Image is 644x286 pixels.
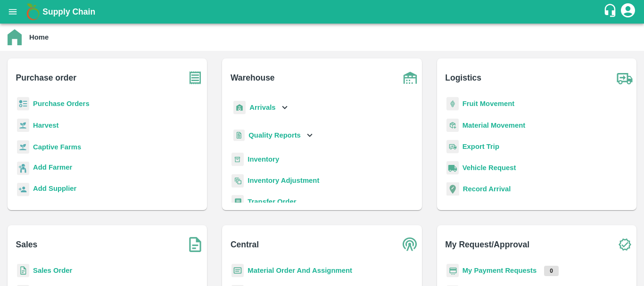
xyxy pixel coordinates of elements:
[446,264,459,278] img: payment
[17,162,29,175] img: farmer
[17,264,29,278] img: sales
[462,267,537,274] a: My Payment Requests
[17,97,29,111] img: reciept
[248,267,352,274] a: Material Order And Assignment
[33,122,58,129] a: Harvest
[445,238,529,251] b: My Request/Approval
[17,183,29,196] img: supplier
[17,140,29,154] img: harvest
[248,177,319,184] a: Inventory Adjustment
[248,131,301,139] b: Quality Reports
[544,266,559,276] p: 0
[231,97,290,118] div: Arrivals
[16,238,38,251] b: Sales
[233,130,245,141] img: qualityReport
[231,264,244,278] img: centralMaterial
[446,182,459,196] img: recordArrival
[462,164,516,172] a: Vehicle Request
[233,101,246,114] img: whArrival
[231,126,315,145] div: Quality Reports
[183,233,207,256] img: soSales
[33,100,90,107] a: Purchase Orders
[2,1,24,23] button: open drawer
[398,66,422,90] img: warehouse
[231,174,244,188] img: inventory
[231,238,259,251] b: Central
[231,71,275,84] b: Warehouse
[231,153,244,166] img: whInventory
[462,122,526,129] a: Material Movement
[462,100,515,107] a: Fruit Movement
[33,163,72,171] b: Add Farmer
[33,183,76,196] a: Add Supplier
[446,97,459,111] img: fruit
[183,66,207,90] img: purchase
[33,267,72,274] a: Sales Order
[231,195,244,209] img: whTransfer
[248,155,279,163] a: Inventory
[42,5,603,18] a: Supply Chain
[249,104,275,111] b: Arrivals
[17,118,29,132] img: harvest
[33,185,76,192] b: Add Supplier
[446,140,459,154] img: delivery
[619,2,636,22] div: account of current user
[446,118,459,132] img: material
[16,71,76,84] b: Purchase order
[462,143,499,150] a: Export Trip
[613,66,636,90] img: truck
[29,33,49,41] b: Home
[398,233,422,256] img: central
[445,71,481,84] b: Logistics
[42,7,95,16] b: Supply Chain
[33,143,81,151] a: Captive Farms
[33,162,72,175] a: Add Farmer
[463,185,511,193] a: Record Arrival
[24,2,42,21] img: logo
[603,3,619,20] div: customer-support
[248,198,296,205] a: Transfer Order
[8,29,22,45] img: home
[613,233,636,256] img: check
[446,161,459,175] img: vehicle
